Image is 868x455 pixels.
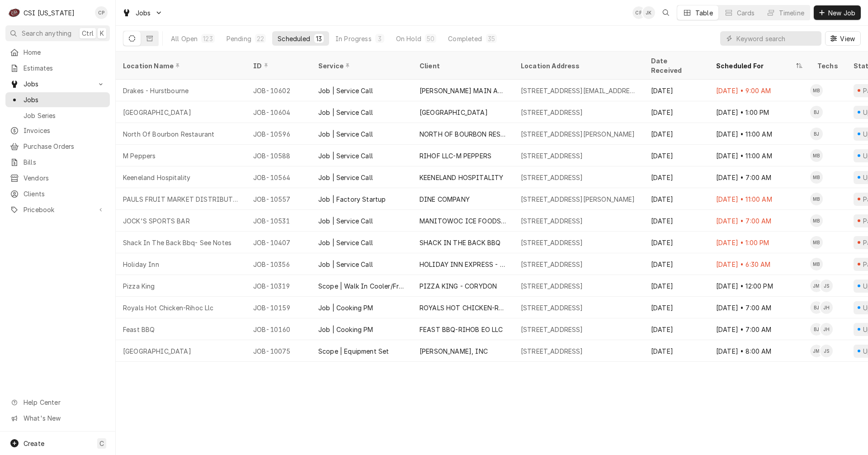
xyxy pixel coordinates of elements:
div: Bryant Jolley's Avatar [810,323,823,336]
div: Job | Service Call [318,151,373,161]
div: Job | Cooking PM [318,303,373,313]
div: Jeff Hartley's Avatar [820,323,833,336]
div: 13 [316,34,322,43]
a: Purchase Orders [5,139,110,154]
div: CP [95,6,108,19]
div: [DATE] • 1:00 PM [709,232,810,253]
div: [STREET_ADDRESS] [521,108,583,117]
a: Go to Jobs [5,76,110,91]
div: Job | Factory Startup [318,194,386,204]
div: 22 [257,34,264,43]
div: Client [420,61,505,71]
span: Vendors [24,173,105,183]
div: Matt Brewington's Avatar [810,193,823,205]
div: Scope | Walk In Cooler/Freezer Install [318,281,405,291]
div: JOB-10531 [246,210,311,232]
div: CSI [US_STATE] [24,8,75,18]
div: JOB-10407 [246,232,311,253]
div: [DATE] [644,210,709,232]
div: JOB-10564 [246,166,311,188]
div: CP [632,6,645,19]
span: Clients [24,189,105,199]
div: Shack In The Back Bbq- See Notes [123,238,231,247]
div: [DATE] • 9:00 AM [709,80,810,101]
div: JH [820,301,833,314]
span: Bills [24,157,105,167]
a: Clients [5,186,110,201]
div: [DATE] • 7:00 AM [709,297,810,318]
div: MB [810,171,823,184]
div: Job | Service Call [318,260,373,269]
div: [STREET_ADDRESS] [521,238,583,247]
div: NORTH OF BOURBON RESTAURANT [420,129,506,139]
span: Job Series [24,111,105,120]
div: JOCK'S SPORTS BAR [123,216,190,226]
div: JOB-10160 [246,318,311,340]
div: [STREET_ADDRESS] [521,281,583,291]
div: JS [820,280,833,292]
div: SHACK IN THE BACK BBQ [420,238,500,247]
div: BJ [810,323,823,336]
div: [DATE] [644,253,709,275]
div: BJ [810,106,823,118]
div: Date Received [651,56,700,75]
div: MB [810,84,823,97]
div: 50 [427,34,434,43]
div: JOB-10075 [246,340,311,362]
div: [STREET_ADDRESS] [521,260,583,269]
div: [STREET_ADDRESS] [521,216,583,226]
div: BJ [810,128,823,140]
span: What's New [24,413,104,423]
span: C [99,439,104,448]
div: [STREET_ADDRESS] [521,173,583,182]
div: Bryant Jolley's Avatar [810,128,823,140]
div: JH [820,323,833,336]
div: DINE COMPANY [420,194,470,204]
div: In Progress [335,34,372,43]
div: ID [253,61,302,71]
div: Service [318,61,403,71]
div: ROYALS HOT CHICKEN-RIHOC LLC [420,303,506,313]
div: Cards [737,8,755,18]
div: [DATE] • 11:00 AM [709,145,810,166]
div: [GEOGRAPHIC_DATA] [123,346,191,356]
div: [DATE] [644,145,709,166]
div: Job | Service Call [318,216,373,226]
span: Home [24,47,105,57]
div: [PERSON_NAME], INC [420,346,488,356]
div: [DATE] [644,275,709,297]
div: JOB-10319 [246,275,311,297]
div: Matt Brewington's Avatar [810,236,823,249]
div: [STREET_ADDRESS] [521,151,583,161]
div: [DATE] • 8:00 AM [709,340,810,362]
div: KEENELAND HOSPITALITY [420,173,503,182]
span: New Job [826,8,857,18]
div: [STREET_ADDRESS] [521,346,583,356]
span: Invoices [24,126,105,135]
div: [PERSON_NAME] MAIN ACCOUNT [420,86,506,95]
div: [GEOGRAPHIC_DATA] [123,108,191,117]
div: Matt Brewington's Avatar [810,171,823,184]
div: FEAST BBQ-RIHOB EO LLC [420,325,503,334]
div: [DATE] [644,340,709,362]
div: 3 [377,34,382,43]
div: CSI Kentucky's Avatar [8,6,21,19]
div: Craig Pierce's Avatar [632,6,645,19]
span: Jobs [136,8,151,18]
div: [DATE] [644,123,709,145]
div: JM [810,280,823,292]
div: [DATE] • 11:00 AM [709,123,810,145]
div: [DATE] • 1:00 PM [709,101,810,123]
button: New Job [814,5,861,20]
div: MB [810,193,823,205]
div: M Peppers [123,151,156,161]
div: [DATE] • 7:00 AM [709,166,810,188]
div: MANITOWOC ICE FOODSERVICE [420,216,506,226]
div: [DATE] [644,188,709,210]
div: [GEOGRAPHIC_DATA] [420,108,488,117]
div: JK [642,6,655,19]
div: Job | Service Call [318,108,373,117]
div: Job | Service Call [318,173,373,182]
div: [DATE] [644,166,709,188]
span: K [100,28,104,38]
